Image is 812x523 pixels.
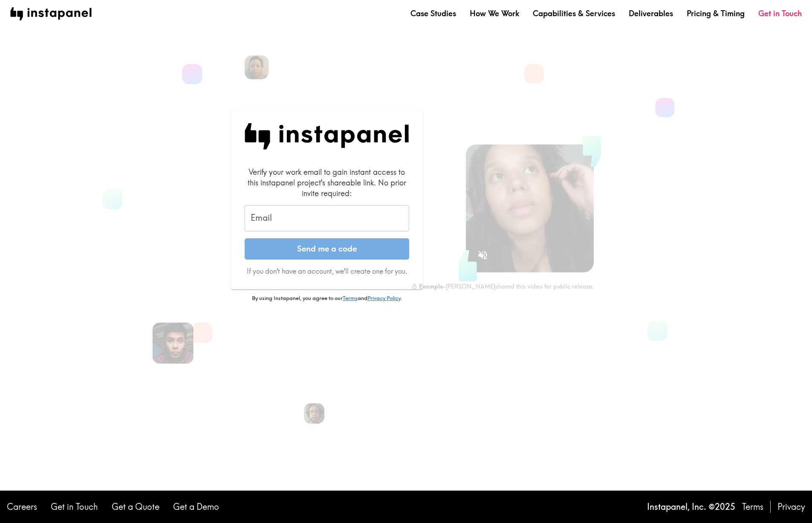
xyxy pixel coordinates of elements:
[647,501,735,513] p: Instapanel, Inc. © 2025
[533,8,615,19] a: Capabilities & Services
[245,238,409,260] button: Send me a code
[51,501,98,513] a: Get in Touch
[245,266,409,276] p: If you don't have an account, we'll create one for you.
[245,55,269,79] img: Lisa
[112,501,159,513] a: Get a Quote
[470,8,519,19] a: How We Work
[629,8,673,19] a: Deliverables
[474,246,492,264] button: Sound is off
[173,501,219,513] a: Get a Demo
[419,283,443,290] b: Example
[152,323,193,364] img: Alfredo
[245,167,409,198] div: Verify your work email to gain instant access to this instapanel project's shareable link. No pri...
[7,501,37,513] a: Careers
[687,8,745,19] a: Pricing & Timing
[367,295,400,301] a: Privacy Policy
[231,295,423,302] p: By using Instapanel, you agree to our and .
[777,501,805,513] a: Privacy
[304,403,324,424] img: Patrick
[410,8,456,19] a: Case Studies
[758,8,802,19] a: Get in Touch
[343,295,358,301] a: Terms
[411,283,594,290] div: - [PERSON_NAME] shared this video for public release.
[245,123,409,150] img: Instapanel
[742,501,763,513] a: Terms
[10,7,92,20] img: instapanel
